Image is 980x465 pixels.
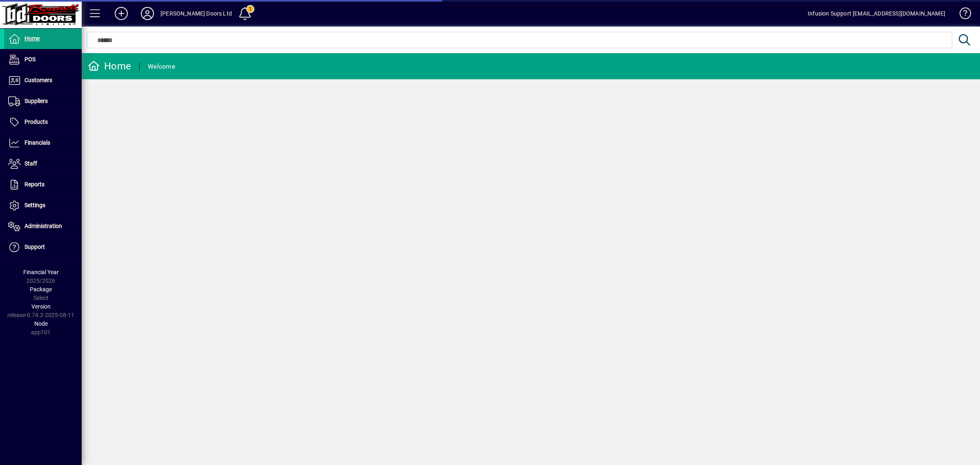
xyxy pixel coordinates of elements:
[24,223,62,229] span: Administration
[24,244,45,250] span: Support
[134,6,160,21] button: Profile
[24,202,45,208] span: Settings
[108,6,134,21] button: Add
[24,56,36,63] span: POS
[23,269,59,275] span: Financial Year
[24,139,50,146] span: Financials
[4,237,82,257] a: Support
[4,195,82,216] a: Settings
[24,35,40,42] span: Home
[4,49,82,70] a: POS
[24,160,37,167] span: Staff
[24,181,45,188] span: Reports
[4,70,82,91] a: Customers
[4,174,82,195] a: Reports
[4,154,82,174] a: Staff
[24,77,52,83] span: Customers
[34,320,48,327] span: Node
[30,286,52,293] span: Package
[808,7,945,20] div: Infusion Support [EMAIL_ADDRESS][DOMAIN_NAME]
[4,91,82,112] a: Suppliers
[148,60,175,73] div: Welcome
[953,2,970,28] a: Knowledge Base
[160,7,232,20] div: [PERSON_NAME] Doors Ltd
[4,133,82,153] a: Financials
[24,118,48,125] span: Products
[24,98,48,104] span: Suppliers
[4,216,82,237] a: Administration
[4,112,82,132] a: Products
[31,303,51,310] span: Version
[88,60,131,73] div: Home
